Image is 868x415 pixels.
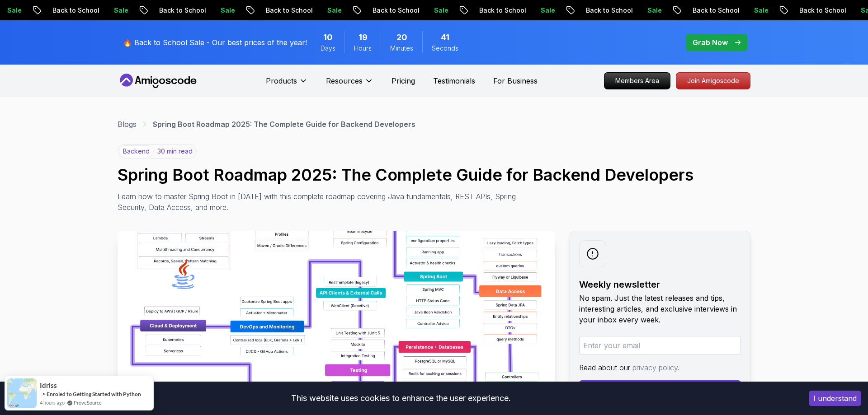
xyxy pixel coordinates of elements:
[809,391,861,406] button: Accept cookies
[359,31,368,44] span: 19 Hours
[493,75,538,86] a: For Business
[266,75,308,93] button: Products
[354,44,372,53] span: Hours
[604,72,670,89] a: Members Area
[40,390,46,397] span: ->
[579,380,741,398] button: Subscribe
[248,6,309,15] p: Back to School
[629,6,658,15] p: Sale
[326,75,373,93] button: Resources
[433,75,475,86] a: Testimonials
[119,145,154,157] p: backend
[40,399,65,406] span: 4 hours ago
[579,293,741,325] p: No spam. Just the latest releases and tips, interesting articles, and exclusive interviews in you...
[523,6,552,15] p: Sale
[40,382,57,389] span: idriss
[47,391,141,397] a: Enroled to Getting Started with Python
[579,278,741,291] h2: Weekly newsletter
[736,6,765,15] p: Sale
[157,147,193,156] p: 30 min read
[461,6,523,15] p: Back to School
[74,399,102,406] a: ProveSource
[579,336,741,355] input: Enter your email
[441,31,449,44] span: 41 Seconds
[392,75,415,86] a: Pricing
[675,6,736,15] p: Back to School
[676,72,750,89] a: Join Amigoscode
[326,75,363,86] p: Resources
[579,362,741,373] p: Read about our .
[693,37,728,48] p: Grab Now
[141,6,203,15] p: Back to School
[321,44,335,53] span: Days
[7,378,37,408] img: provesource social proof notification image
[604,73,670,89] p: Members Area
[676,73,750,89] p: Join Amigoscode
[390,44,413,53] span: Minutes
[118,166,750,184] h1: Spring Boot Roadmap 2025: The Complete Guide for Backend Developers
[123,37,307,48] p: 🔥 Back to School Sale - Our best prices of the year!
[354,6,416,15] p: Back to School
[416,6,445,15] p: Sale
[309,6,338,15] p: Sale
[34,6,96,15] p: Back to School
[632,363,678,372] a: privacy policy
[153,119,415,130] p: Spring Boot Roadmap 2025: The Complete Guide for Backend Developers
[203,6,231,15] p: Sale
[118,191,523,213] p: Learn how to master Spring Boot in [DATE] with this complete roadmap covering Java fundamentals, ...
[323,31,333,44] span: 10 Days
[568,6,629,15] p: Back to School
[396,31,407,44] span: 20 Minutes
[266,75,297,86] p: Products
[432,44,458,53] span: Seconds
[781,6,843,15] p: Back to School
[96,6,125,15] p: Sale
[7,388,795,408] div: This website uses cookies to enhance the user experience.
[118,119,137,130] a: Blogs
